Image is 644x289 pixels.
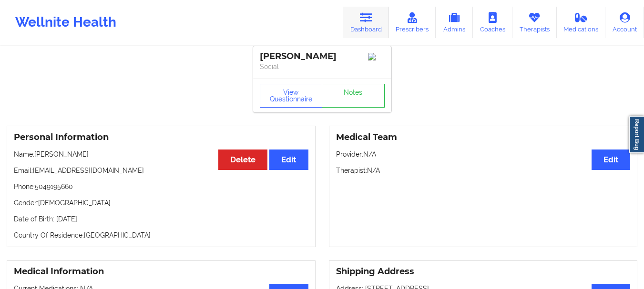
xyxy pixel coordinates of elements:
[322,84,385,108] a: Notes
[14,182,308,191] p: Phone: 5049195660
[260,51,385,62] div: [PERSON_NAME]
[14,230,308,240] p: Country Of Residence: [GEOGRAPHIC_DATA]
[218,149,267,170] button: Delete
[14,214,308,224] p: Date of Birth: [DATE]
[368,53,385,60] img: Image%2Fplaceholer-image.png
[436,7,473,38] a: Admins
[592,149,630,170] button: Edit
[629,116,644,153] a: Report Bug
[336,166,631,175] p: Therapist: N/A
[336,266,631,277] h3: Shipping Address
[343,7,389,38] a: Dashboard
[14,132,308,143] h3: Personal Information
[14,198,308,208] p: Gender: [DEMOGRAPHIC_DATA]
[389,7,436,38] a: Prescribers
[605,7,644,38] a: Account
[260,62,385,71] p: Social
[336,132,631,143] h3: Medical Team
[14,166,308,175] p: Email: [EMAIL_ADDRESS][DOMAIN_NAME]
[557,7,606,38] a: Medications
[260,84,323,108] button: View Questionnaire
[336,149,631,159] p: Provider: N/A
[14,149,308,159] p: Name: [PERSON_NAME]
[473,7,512,38] a: Coaches
[269,149,308,170] button: Edit
[512,7,557,38] a: Therapists
[14,266,308,277] h3: Medical Information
